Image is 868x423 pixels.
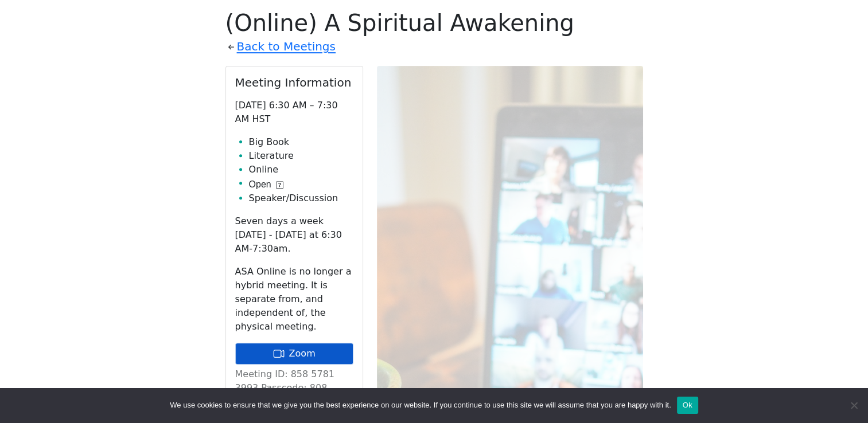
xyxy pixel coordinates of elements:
[249,135,353,149] li: Big Book
[249,163,353,177] li: Online
[235,99,353,126] p: [DATE] 6:30 AM – 7:30 AM HST
[235,76,353,89] h2: Meeting Information
[237,37,336,57] a: Back to Meetings
[677,397,698,414] button: Ok
[249,191,353,205] li: Speaker/Discussion
[249,178,283,191] button: Open
[235,367,353,395] p: Meeting ID: 858 5781 3993 Passcode: 808
[235,343,353,365] a: Zoom
[249,178,271,191] span: Open
[235,214,353,256] p: Seven days a week [DATE] - [DATE] at 6:30 AM-7:30am.
[170,399,671,411] span: We use cookies to ensure that we give you the best experience on our website. If you continue to ...
[249,149,353,163] li: Literature
[225,9,643,37] h1: (Online) A Spiritual Awakening
[235,265,353,334] p: ASA Online is no longer a hybrid meeting. It is separate from, and independent of, the physical m...
[848,399,859,411] span: No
